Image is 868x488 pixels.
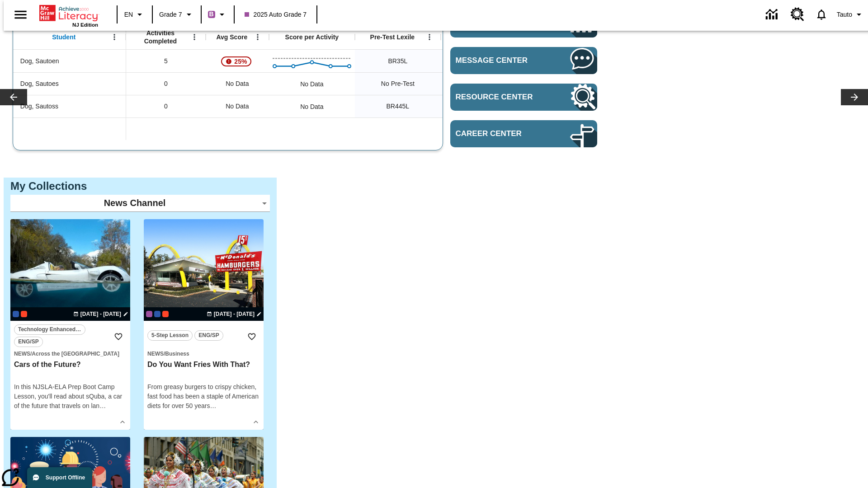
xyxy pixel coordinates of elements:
span: Beginning reader 445 Lexile, Dog, Sautoss [387,102,410,111]
h3: Do You Want Fries With That? [147,360,260,370]
span: B [209,9,214,20]
span: Grade 7 [159,10,182,19]
span: Activities Completed [131,29,190,45]
div: Home [39,3,98,28]
span: Tauto [837,10,852,19]
a: Home [39,4,98,22]
button: Profile/Settings [833,6,868,23]
span: No Pre-Test, Dog, Sautoes [381,79,415,89]
span: Avg Score [216,33,247,41]
span: Career Center [456,129,543,138]
h3: Cars of the Future? [14,360,127,370]
span: Technology Enhanced Item [18,325,81,334]
span: Score per Activity [285,33,339,41]
span: 25% [231,53,250,70]
span: Student [52,33,75,41]
div: 35 Lexile, ER, Based on the Lexile Reading measure, student is an Emerging Reader (ER) and will h... [441,50,527,72]
span: Business [165,351,189,357]
span: Dog, Sautoss [20,102,58,111]
span: EN [124,10,133,19]
button: Open Menu [251,30,264,44]
span: / [30,351,32,357]
div: 445 Lexile, At or above expected, Dog, Sautoss [441,95,527,117]
span: … [99,402,106,409]
button: Open Menu [188,30,201,44]
span: Topic: News/Business [147,349,260,358]
h3: My Collections [10,180,270,192]
button: Add to Favorites [244,328,260,345]
div: , 25%, Attention! This student's Average First Try Score of 25% is below 65%, Dog, Sautoen [206,50,269,72]
span: Beginning reader 35 Lexile, Dog, Sautoen [388,56,407,66]
span: Resource Center [456,93,543,102]
span: s [207,402,210,409]
button: Open Menu [423,30,436,44]
div: lesson details [144,219,264,430]
div: Test 1 [21,311,27,317]
div: News Channel [10,195,270,212]
button: Sep 26 - Sep 26 Choose Dates [71,310,130,318]
span: Dog, Sautoes [20,79,59,89]
div: 0, Dog, Sautoes [126,72,206,95]
button: Open Menu [108,30,121,44]
div: In this NJSLA-ELA Prep Boot Camp Lesson, you'll read about sQuba, a car of the future that travel... [14,382,127,411]
span: 5 [164,56,168,66]
div: 0, Dog, Sautoss [126,95,206,117]
span: Pre-Test Lexile [370,33,415,41]
a: Resource Center, Will open in new tab [450,84,597,111]
div: OL 2025 Auto Grade 8 [13,311,19,317]
button: Sep 29 - Sep 29 Choose Dates [205,310,264,318]
span: 0 [164,102,168,111]
button: Show Details [249,415,263,429]
span: … [210,402,217,409]
div: lesson details [10,219,130,430]
span: Message Center [456,56,543,65]
span: Topic: News/Across the US [14,349,127,358]
button: Open side menu [7,1,34,28]
button: Show Details [116,415,129,429]
div: Test 1 [162,311,169,317]
button: Boost Class color is purple. Change class color [204,6,231,23]
a: Message Center [450,47,597,74]
span: NJ Edition [72,22,98,28]
span: n [96,402,99,409]
button: ENG/SP [14,337,43,347]
span: No Data [221,97,253,116]
span: 0 [164,79,168,89]
div: No Data, Dog, Sautoss [296,98,328,116]
button: Technology Enhanced Item [14,324,85,335]
div: No Data, Dog, Sautoes [206,72,269,95]
span: [DATE] - [DATE] [214,310,255,318]
button: ENG/SP [194,330,223,341]
div: No Data, Dog, Sautoes [296,75,328,93]
button: 5-Step Lesson [147,330,193,341]
div: 5, Dog, Sautoen [126,50,206,72]
span: Support Offline [46,474,85,481]
span: 5-Step Lesson [151,331,189,340]
button: Language: EN, Select a language [120,6,149,23]
span: News [147,351,164,357]
a: Resource Center, Will open in new tab [785,2,810,27]
a: Notifications [810,3,833,26]
span: ENG/SP [18,337,38,347]
div: Current Class [146,311,152,317]
span: / [164,351,165,357]
div: OL 2025 Auto Grade 8 [154,311,160,317]
button: Grade: Grade 7, Select a grade [156,6,198,23]
span: [DATE] - [DATE] [80,310,121,318]
div: No Data, Dog, Sautoes [441,72,527,95]
span: News [14,351,30,357]
a: Data Center [760,2,785,27]
button: Support Offline [27,467,92,488]
span: No Data [221,75,253,93]
span: 2025 Auto Grade 7 [245,10,307,19]
div: From greasy burgers to crispy chicken, fast food has been a staple of American diets for over 50 ... [147,382,260,411]
span: Dog, Sautoen [20,56,59,66]
div: No Data, Dog, Sautoss [206,95,269,117]
span: Across the [GEOGRAPHIC_DATA] [32,351,119,357]
button: Lesson carousel, Next [841,89,868,105]
button: Add to Favorites [110,328,127,345]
